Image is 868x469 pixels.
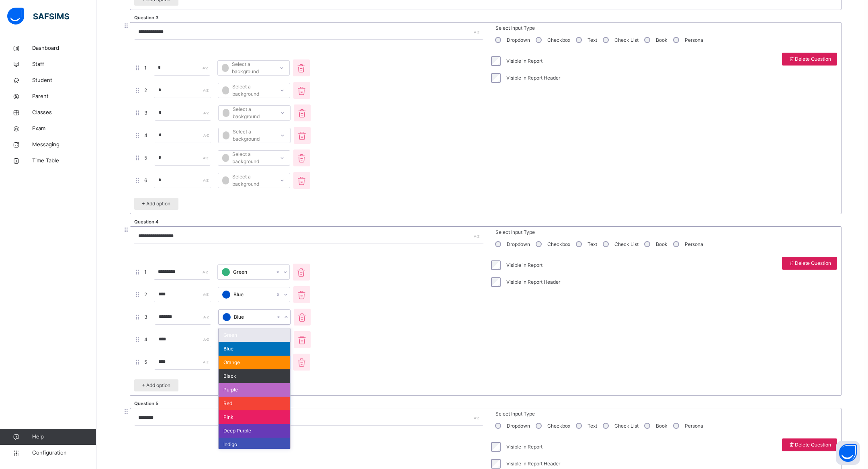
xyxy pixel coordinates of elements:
label: Check List [614,37,639,44]
label: Persona [685,422,703,430]
span: Delete Question [788,55,831,63]
label: Question 5 [134,400,158,407]
div: 1Green [134,263,484,281]
span: Parent [32,92,96,100]
button: Open asap [836,441,860,465]
div: Black [219,369,290,383]
label: Check List [614,422,639,430]
div: Green [222,268,275,276]
label: Dropdown [507,241,530,248]
span: 3 [134,308,311,326]
div: 6Select a background [134,171,484,190]
label: Book [656,241,667,248]
div: Question 4Select Input TypeDropdownCheckboxTextCheck ListBookPersona1Green 2Blue 3BlueGreenBlueOr... [123,226,841,404]
span: 4 [134,126,311,145]
label: Dropdown [507,37,530,44]
span: 3 [134,104,311,122]
div: Deep Purple [219,424,290,438]
div: Pink [219,410,290,424]
div: 4Select a background [134,126,484,145]
label: Text [588,37,597,44]
label: Checkbox [547,37,570,44]
div: Purple [219,383,290,397]
label: Visible in Report [506,57,542,65]
div: 5Select a background [134,149,484,167]
div: Select a background [222,150,274,166]
span: 5 [134,149,310,167]
span: Messaging [32,141,96,149]
div: 3Select a background [134,104,484,122]
img: safsims [7,8,69,25]
span: 1 [134,59,310,77]
div: 1Select a background [134,59,484,77]
span: Delete Question [788,441,831,449]
span: 1 [134,263,310,281]
span: Staff [32,60,96,68]
span: Delete Question [788,260,831,267]
label: Dropdown [507,422,530,430]
div: Select a background [222,83,274,98]
span: 2 [134,81,310,100]
label: Checkbox [547,422,570,430]
div: Blue [222,291,275,299]
span: Configuration [32,449,96,457]
label: Visible in Report [506,262,542,269]
div: 3BlueGreenBlueOrangeBlackPurpleRedPinkDeep PurpleIndigoLight BlueCyanTeal [134,308,484,326]
div: 4Pink [134,330,484,349]
div: Orange [219,356,290,369]
div: 2Select a background [134,81,484,100]
label: Persona [685,241,703,248]
span: + Add option [140,382,172,389]
div: 5Red [134,353,484,371]
span: Classes [32,109,96,117]
span: Select Input Type [495,25,833,32]
span: Select Input Type [495,410,833,418]
label: Question 3 [134,14,158,21]
label: Visible in Report Header [506,74,560,82]
div: Select a background [222,60,273,76]
span: Exam [32,125,96,133]
div: Select a background [223,128,274,143]
div: Indigo [219,438,290,451]
div: Blue [219,342,290,356]
span: 6 [134,171,310,190]
span: Help [32,433,96,441]
div: Green [219,328,290,342]
div: Select a background [223,105,274,121]
label: Visible in Report Header [506,279,560,286]
span: Time Table [32,157,96,165]
label: Check List [614,241,639,248]
div: Blue [223,313,276,321]
span: Dashboard [32,44,96,52]
label: Visible in Report Header [506,460,560,467]
label: Text [588,241,597,248]
label: Text [588,422,597,430]
div: Select a background [222,173,274,188]
span: Select Input Type [495,229,833,236]
label: Question 4 [134,219,159,225]
span: 4 [134,330,311,349]
label: Persona [685,37,703,44]
label: Checkbox [547,241,570,248]
span: 2 [134,285,310,304]
label: Visible in Report [506,443,542,451]
div: 2Blue [134,285,484,304]
span: Student [32,76,96,84]
span: 5 [134,353,310,371]
label: Book [656,37,667,44]
div: Red [219,397,290,410]
label: Book [656,422,667,430]
span: + Add option [140,200,172,207]
div: Question 3Select Input TypeDropdownCheckboxTextCheck ListBookPersona1Select a background 2Select ... [123,22,841,222]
